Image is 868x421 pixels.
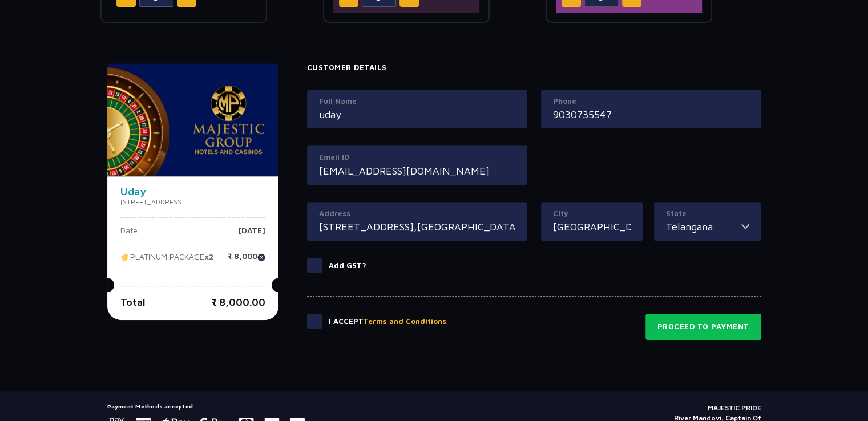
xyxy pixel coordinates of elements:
[239,226,265,244] p: [DATE]
[228,252,265,269] p: ₹ 8,000
[120,294,146,310] p: Total
[120,252,213,269] p: PLATINUM PACKAGE
[553,208,631,220] label: City
[666,219,741,234] input: State
[319,163,515,179] input: Email ID
[319,152,515,163] label: Email ID
[120,187,265,197] h4: Uday
[120,226,138,244] p: Date
[120,197,265,207] p: [STREET_ADDRESS]
[364,316,446,327] button: Terms and Conditions
[107,403,305,410] h5: Payment Methods accepted
[211,294,265,310] p: ₹ 8,000.00
[319,219,515,234] input: Address
[307,63,761,72] h4: Customer Details
[319,107,515,122] input: Full Name
[553,107,749,122] input: Mobile
[741,219,749,234] img: toggler icon
[666,208,749,220] label: State
[553,96,749,107] label: Phone
[319,96,515,107] label: Full Name
[120,252,130,262] img: tikcet
[645,314,761,340] button: Proceed to Payment
[319,208,515,220] label: Address
[107,63,278,176] img: majesticPride-banner
[553,219,631,234] input: City
[204,252,213,261] strong: x2
[329,316,446,327] p: I Accept
[329,260,366,272] p: Add GST?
